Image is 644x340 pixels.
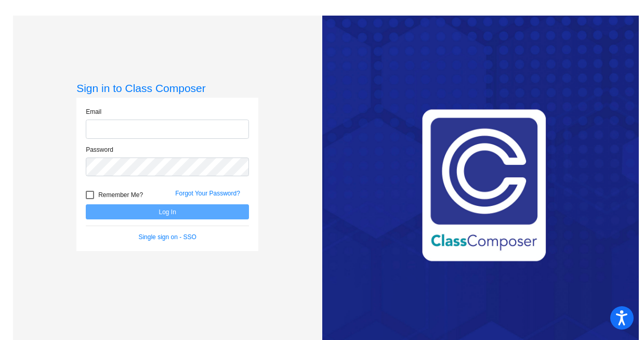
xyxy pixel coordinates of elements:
button: Log In [86,204,249,219]
span: Remember Me? [98,189,143,201]
a: Forgot Your Password? [175,190,240,197]
h3: Sign in to Class Composer [76,82,258,95]
label: Password [86,145,113,154]
label: Email [86,107,101,116]
a: Single sign on - SSO [138,233,196,241]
